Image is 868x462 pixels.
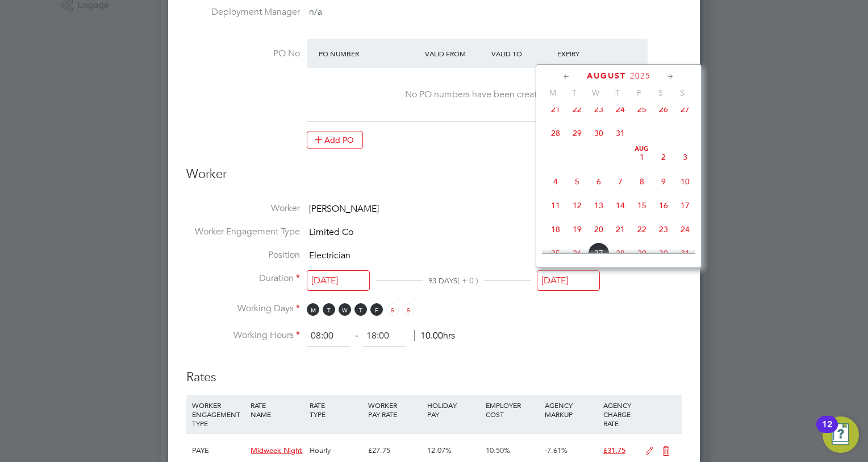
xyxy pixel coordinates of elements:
span: 9 [653,171,674,192]
span: T [607,88,628,98]
span: 24 [674,218,696,240]
span: 6 [588,171,610,192]
span: F [628,88,650,98]
span: 15 [631,195,653,216]
span: 25 [545,242,566,264]
span: 22 [566,98,588,120]
span: 93 DAYS [428,276,457,286]
span: 18 [545,218,566,240]
div: WORKER ENGAGEMENT TYPE [189,395,248,434]
span: 31 [610,122,631,144]
span: 16 [653,195,674,216]
input: Select one [307,270,370,291]
span: 30 [653,242,674,264]
span: [PERSON_NAME] [309,203,379,214]
span: 23 [653,218,674,240]
span: 17 [674,195,696,216]
span: 26 [566,242,588,264]
span: T [354,303,367,316]
span: ‐ [353,330,360,341]
div: EMPLOYER COST [483,395,541,424]
div: AGENCY CHARGE RATE [600,395,640,434]
span: £31.75 [603,445,625,455]
span: M [542,88,564,98]
span: 21 [545,98,566,120]
span: 27 [674,98,696,120]
div: 12 [822,424,832,439]
span: 24 [610,98,631,120]
span: 30 [588,122,610,144]
button: Add PO [307,131,363,149]
div: Expiry [554,43,621,64]
span: 4 [545,171,566,192]
div: AGENCY MARKUP [542,395,600,424]
input: 17:00 [362,326,406,346]
span: M [307,303,319,316]
span: 13 [588,195,610,216]
button: Open Resource Center, 12 new notifications [823,416,859,453]
span: 10 [674,171,696,192]
div: Valid To [489,43,555,64]
div: Valid From [422,43,489,64]
h3: Rates [186,358,682,386]
span: 27 [588,242,610,264]
label: Working Days [186,303,300,315]
span: T [323,303,335,316]
span: 3 [674,146,696,168]
span: F [370,303,383,316]
span: 10.50% [486,445,510,455]
span: S [650,88,671,98]
span: 8 [631,171,653,192]
span: 11 [545,195,566,216]
div: WORKER PAY RATE [365,395,424,424]
span: n/a [309,6,322,18]
label: Position [186,249,300,261]
span: 21 [610,218,631,240]
label: Duration [186,273,300,284]
span: 7 [610,171,631,192]
span: 26 [653,98,674,120]
span: ( + 0 ) [457,275,478,286]
span: 10.00hrs [414,330,455,341]
span: Limited Co [309,226,353,238]
div: RATE NAME [248,395,306,424]
div: RATE TYPE [307,395,365,424]
label: PO No [186,48,300,60]
span: -7.61% [545,445,567,455]
span: 2025 [630,71,650,81]
span: 31 [674,242,696,264]
span: S [671,88,693,98]
span: 12 [566,195,588,216]
input: 08:00 [307,326,350,346]
span: S [402,303,415,316]
span: Midweek Night [251,445,302,455]
div: PO Number [316,43,422,64]
label: Working Hours [186,329,300,341]
label: Worker Engagement Type [186,226,300,238]
span: 28 [610,242,631,264]
span: S [386,303,399,316]
span: 29 [566,122,588,144]
span: W [339,303,351,316]
span: 28 [545,122,566,144]
span: August [587,71,626,81]
span: 22 [631,218,653,240]
div: No PO numbers have been created. [318,89,636,101]
span: W [585,88,607,98]
span: 5 [566,171,588,192]
span: 23 [588,98,610,120]
span: 1 [631,146,653,168]
span: 19 [566,218,588,240]
span: 25 [631,98,653,120]
span: 14 [610,195,631,216]
span: T [564,88,585,98]
span: 2 [653,146,674,168]
label: Deployment Manager [186,6,300,18]
span: 29 [631,242,653,264]
span: Electrician [309,250,350,261]
label: Worker [186,203,300,214]
input: Select one [537,270,600,291]
h3: Worker [186,166,682,192]
span: Aug [631,146,653,152]
span: 20 [588,218,610,240]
